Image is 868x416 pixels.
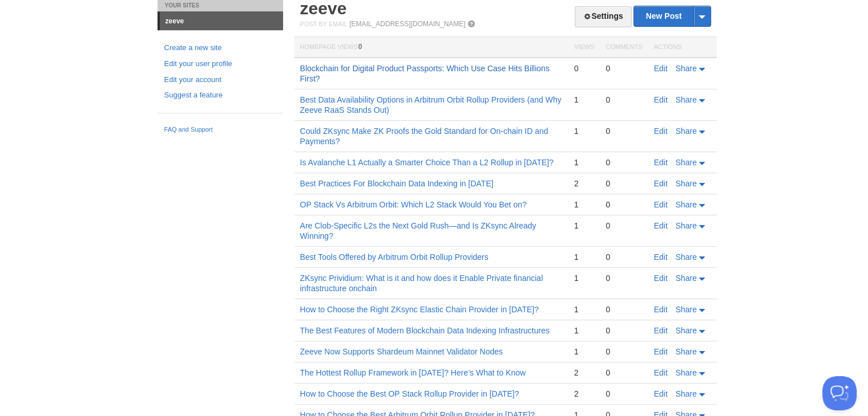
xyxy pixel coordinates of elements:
[294,37,568,58] th: Homepage Views
[164,74,276,86] a: Edit your account
[574,63,594,74] div: 0
[300,95,562,115] a: Best Data Availability Options in Arbitrum Orbit Rollup Providers (and Why Zeeve RaaS Stands Out)
[654,127,668,136] a: Edit
[676,64,697,73] span: Share
[300,179,494,188] a: Best Practices For Blockchain Data Indexing in [DATE]
[654,274,668,283] a: Edit
[300,252,488,262] a: Best Tools Offered by Arbitrum Orbit Rollup Providers
[574,95,594,105] div: 1
[654,347,668,356] a: Edit
[300,326,550,335] a: The Best Features of Modern Blockchain Data Indexing Infrastructures
[676,95,697,104] span: Share
[605,126,642,136] div: 0
[574,304,594,315] div: 1
[574,368,594,378] div: 2
[574,252,594,262] div: 1
[300,21,348,27] span: Post by Email
[605,273,642,283] div: 0
[358,43,362,51] span: 0
[605,304,642,315] div: 0
[164,58,276,70] a: Edit your user profile
[654,221,668,230] a: Edit
[676,389,697,398] span: Share
[605,157,642,168] div: 0
[654,252,668,262] a: Edit
[300,368,526,377] a: The Hottest Rollup Framework in [DATE]? Here’s What to Know
[676,305,697,314] span: Share
[300,305,539,314] a: How to Choose the Right ZKsync Elastic Chain Provider in [DATE]?
[676,158,697,167] span: Share
[605,346,642,357] div: 0
[300,347,503,356] a: Zeeve Now Supports Shardeum Mainnet Validator Nodes
[300,127,548,146] a: Could ZKsync Make ZK Proofs the Gold Standard for On-chain ID and Payments?
[676,179,697,188] span: Share
[574,389,594,399] div: 2
[676,200,697,209] span: Share
[300,389,519,398] a: How to Choose the Best OP Stack Rollup Provider in [DATE]?
[654,64,668,73] a: Edit
[574,273,594,283] div: 1
[574,221,594,231] div: 1
[676,127,697,136] span: Share
[605,63,642,74] div: 0
[676,326,697,335] span: Share
[349,20,465,28] a: [EMAIL_ADDRESS][DOMAIN_NAME]
[654,200,668,209] a: Edit
[822,376,857,410] iframe: Help Scout Beacon - Open
[574,199,594,210] div: 1
[634,6,710,26] a: New Post
[605,389,642,399] div: 0
[300,221,536,240] a: Are Clob-Specific L2s the Next Gold Rush—and Is ZKsync Already Winning?
[676,274,697,283] span: Share
[164,89,276,101] a: Suggest a feature
[300,64,550,83] a: Blockchain for Digital Product Passports: Which Use Case Hits Billions First?
[568,37,600,58] th: Views
[605,95,642,105] div: 0
[654,368,668,377] a: Edit
[574,178,594,189] div: 2
[605,199,642,210] div: 0
[574,325,594,336] div: 1
[600,37,648,58] th: Comments
[654,305,668,314] a: Edit
[654,326,668,335] a: Edit
[300,158,554,167] a: Is Avalanche L1 Actually a Smarter Choice Than a L2 Rollup in [DATE]?
[574,126,594,136] div: 1
[676,252,697,262] span: Share
[676,368,697,377] span: Share
[164,42,276,54] a: Create a new site
[605,252,642,262] div: 0
[605,325,642,336] div: 0
[160,12,283,30] a: zeeve
[574,346,594,357] div: 1
[605,368,642,378] div: 0
[654,179,668,188] a: Edit
[164,125,276,135] a: FAQ and Support
[648,37,717,58] th: Actions
[300,274,543,293] a: ZKsync Prividium: What is it and how does it Enable Private financial infrastructure onchain
[676,221,697,230] span: Share
[300,200,527,209] a: OP Stack Vs Arbitrum Orbit: Which L2 Stack Would You Bet on?
[676,347,697,356] span: Share
[605,178,642,189] div: 0
[654,158,668,167] a: Edit
[654,389,668,398] a: Edit
[575,6,631,27] a: Settings
[574,157,594,168] div: 1
[654,95,668,104] a: Edit
[605,221,642,231] div: 0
